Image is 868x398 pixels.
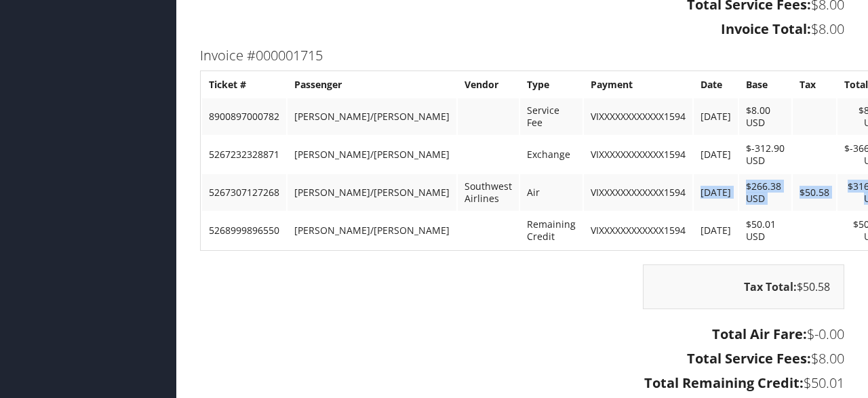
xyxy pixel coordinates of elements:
th: Type [520,73,583,97]
strong: Invoice Total: [721,20,811,38]
td: Air [520,174,583,211]
td: Exchange [520,136,583,173]
td: $50.01 USD [739,212,791,249]
td: [DATE] [694,98,738,135]
td: $266.38 USD [739,174,791,211]
td: 5267232328871 [202,136,286,173]
h3: $50.01 [200,374,844,393]
td: 8900897000782 [202,98,286,135]
h3: Invoice #000001715 [200,46,844,65]
td: [DATE] [694,212,738,249]
div: $50.58 [643,264,844,309]
td: $50.58 [793,174,836,211]
td: [DATE] [694,136,738,173]
td: 5268999896550 [202,212,286,249]
th: Passenger [288,73,456,97]
td: [PERSON_NAME]/[PERSON_NAME] [288,212,456,249]
th: Payment [584,73,692,97]
th: Vendor [458,73,519,97]
th: Base [739,73,791,97]
td: [PERSON_NAME]/[PERSON_NAME] [288,136,456,173]
th: Tax [793,73,836,97]
h3: $8.00 [200,349,844,368]
td: Service Fee [520,98,583,135]
td: VIXXXXXXXXXXXX1594 [584,98,692,135]
td: $8.00 USD [739,98,791,135]
h3: $8.00 [200,20,844,39]
td: VIXXXXXXXXXXXX1594 [584,212,692,249]
td: VIXXXXXXXXXXXX1594 [584,136,692,173]
td: [PERSON_NAME]/[PERSON_NAME] [288,98,456,135]
strong: Total Air Fare: [712,325,807,343]
strong: Total Remaining Credit: [644,374,804,392]
td: VIXXXXXXXXXXXX1594 [584,174,692,211]
th: Ticket # [202,73,286,97]
td: Remaining Credit [520,212,583,249]
td: 5267307127268 [202,174,286,211]
td: Southwest Airlines [458,174,519,211]
h3: $-0.00 [200,325,844,344]
td: $-312.90 USD [739,136,791,173]
td: [PERSON_NAME]/[PERSON_NAME] [288,174,456,211]
th: Date [694,73,738,97]
td: [DATE] [694,174,738,211]
strong: Total Service Fees: [687,349,811,367]
strong: Tax Total: [744,279,797,294]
